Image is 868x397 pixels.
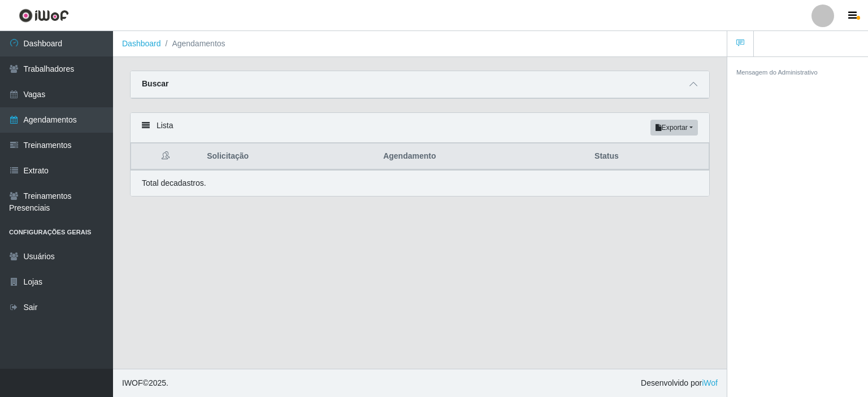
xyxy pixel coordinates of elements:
a: iWof [702,378,718,387]
p: Total de cadastros. [142,177,206,189]
a: Dashboard [122,39,161,48]
span: © 2025 . [122,377,168,389]
li: Agendamentos [161,38,225,50]
span: Desenvolvido por [641,377,718,389]
small: Mensagem do Administrativo [736,69,818,76]
th: Solicitação [200,143,376,170]
th: Status [588,143,709,170]
span: IWOF [122,378,143,387]
th: Agendamento [376,143,588,170]
div: Lista [131,113,709,143]
strong: Buscar [142,79,168,88]
nav: breadcrumb [113,31,727,57]
button: Exportar [650,120,698,136]
img: CoreUI Logo [19,8,69,23]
